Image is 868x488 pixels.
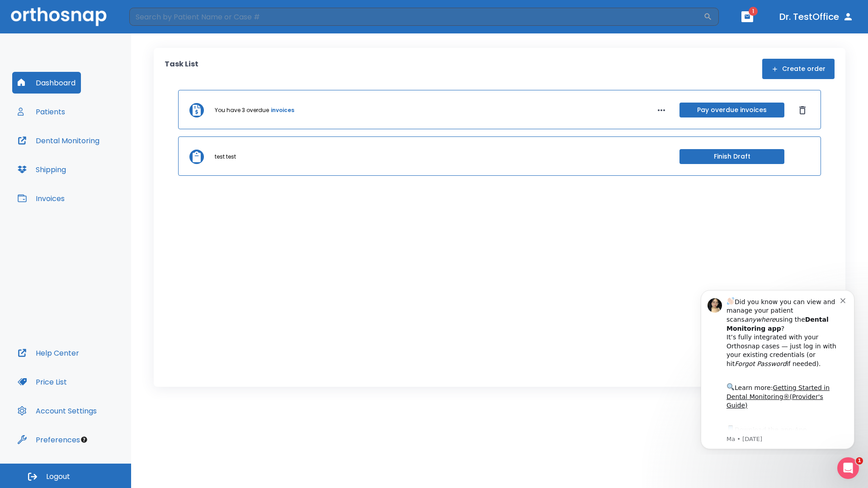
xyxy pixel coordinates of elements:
[46,472,70,482] span: Logout
[856,457,863,465] span: 1
[12,342,85,364] button: Help Center
[762,59,835,79] button: Create order
[153,14,160,21] button: Dismiss notification
[776,9,857,25] button: Dr. TestOffice
[12,400,102,422] button: Account Settings
[687,282,868,455] iframe: Intercom notifications message
[165,59,198,79] p: Task List
[12,188,70,209] button: Invoices
[215,153,236,161] p: test test
[129,8,703,26] input: Search by Patient Name or Case #
[11,7,107,26] img: Orthosnap
[679,149,784,164] button: Finish Draft
[12,101,71,122] button: Patients
[679,103,784,117] button: Pay overdue invoices
[80,436,88,444] div: Tooltip anchor
[39,153,153,161] p: Message from Ma, sent 7w ago
[12,130,105,151] button: Dental Monitoring
[749,7,758,16] span: 1
[12,371,72,393] button: Price List
[215,106,269,114] p: You have 3 overdue
[12,159,71,180] button: Shipping
[837,457,859,479] iframe: Intercom live chat
[39,144,120,160] a: App Store
[271,106,294,114] a: invoices
[39,142,153,188] div: Download the app: | ​ Let us know if you need help getting started!
[12,72,81,94] button: Dashboard
[12,429,85,450] button: Preferences
[795,103,810,117] button: Dismiss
